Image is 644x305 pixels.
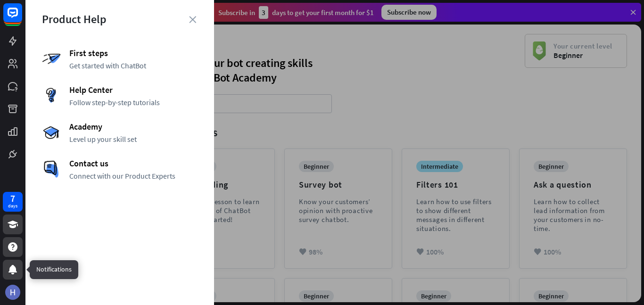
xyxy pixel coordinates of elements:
span: Follow step-by-step tutorials [69,98,198,107]
span: Level up your skill set [69,134,198,144]
span: First steps [69,48,198,58]
div: Product Help [42,12,198,26]
a: 7 days [3,192,23,212]
span: Contact us [69,158,198,169]
span: Get started with ChatBot [69,61,198,70]
span: Help Center [69,84,198,95]
div: 7 [10,194,15,203]
span: Connect with our Product Experts [69,171,198,181]
span: Academy [69,121,198,132]
div: days [8,203,17,209]
i: close [189,16,196,23]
